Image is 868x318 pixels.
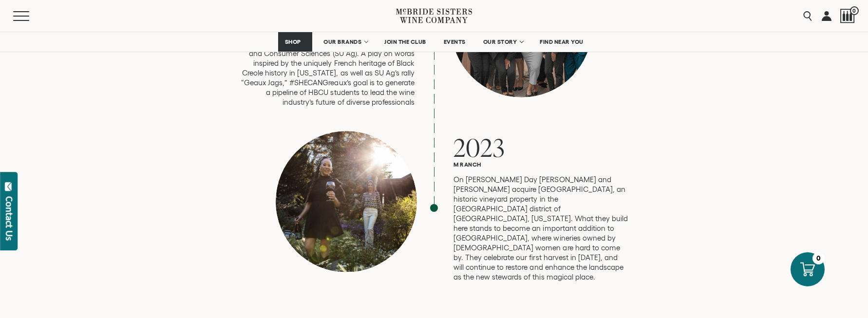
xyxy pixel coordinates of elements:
[13,11,48,21] button: Mobile Menu Trigger
[453,131,505,164] span: 2023
[812,252,825,264] div: 0
[4,196,14,241] div: Contact Us
[444,38,466,45] span: EVENTS
[317,32,373,52] a: OUR BRANDS
[533,32,590,52] a: FIND NEAR YOU
[850,6,859,15] span: 0
[378,32,433,52] a: JOIN THE CLUB
[540,38,584,45] span: FIND NEAR YOU
[323,38,361,45] span: OUR BRANDS
[453,175,629,282] p: On [PERSON_NAME] Day [PERSON_NAME] and [PERSON_NAME] acquire [GEOGRAPHIC_DATA], an historic viney...
[483,38,517,45] span: OUR STORY
[453,161,629,168] h6: M Ranch
[384,38,426,45] span: JOIN THE CLUB
[437,32,472,52] a: EVENTS
[278,32,312,52] a: SHOP
[284,38,301,45] span: SHOP
[477,32,529,52] a: OUR STORY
